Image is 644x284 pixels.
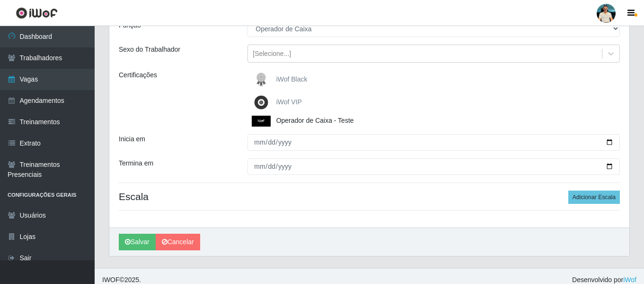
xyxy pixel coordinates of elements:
label: Sexo do Trabalhador [119,45,180,55]
h4: Escala [119,191,620,202]
input: 00/00/0000 [247,158,620,175]
button: Salvar [119,234,156,250]
span: iWof Black [276,75,308,83]
button: Adicionar Escala [568,191,620,204]
label: Certificações [119,70,157,80]
label: Inicia em [119,134,145,144]
a: iWof [623,276,636,284]
label: Termina em [119,158,153,168]
input: 00/00/0000 [247,134,620,151]
span: IWOF [102,276,120,284]
img: Operador de Caixa - Teste [252,116,274,127]
span: iWof VIP [276,98,302,106]
div: [Selecione...] [253,49,291,59]
img: iWof Black [252,70,274,89]
img: iWof VIP [252,93,274,112]
img: CoreUI Logo [16,7,58,19]
span: Operador de Caixa - Teste [276,117,354,124]
a: Cancelar [156,234,200,250]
